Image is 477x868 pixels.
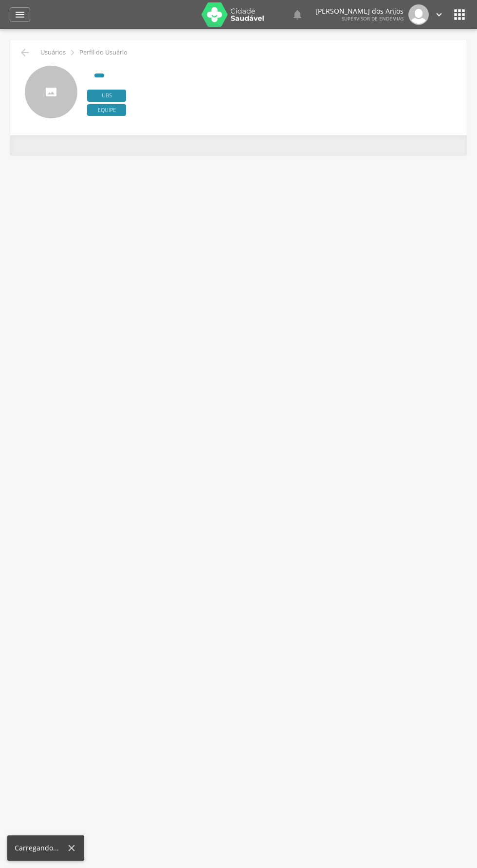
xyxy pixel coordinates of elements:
span: Equipe [87,104,126,116]
i: Voltar [19,47,31,58]
p: Perfil do Usuário [79,49,128,56]
a:  [292,4,303,25]
a:  [434,4,444,25]
a:  [10,7,30,22]
i:  [14,9,26,20]
i:  [452,7,467,22]
i:  [67,47,78,58]
span: Ubs [87,90,126,102]
span: Supervisor de Endemias [342,15,404,22]
i:  [292,9,303,20]
i:  [434,9,444,20]
p: Usuários [40,49,66,56]
p: [PERSON_NAME] dos Anjos [315,8,404,15]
